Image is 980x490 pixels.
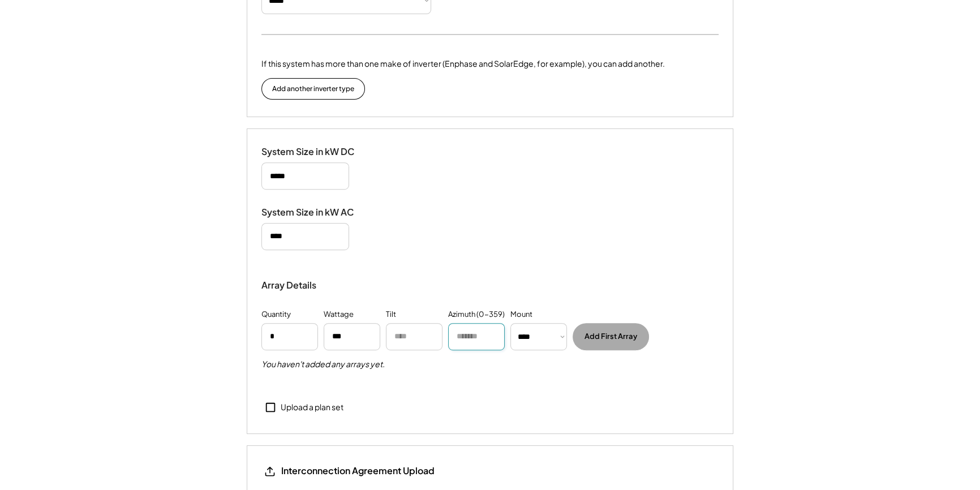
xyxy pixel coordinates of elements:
[281,402,343,413] div: Upload a plan set
[448,309,505,320] div: Azimuth (0-359)
[261,78,365,100] button: Add another inverter type
[281,465,435,477] div: Interconnection Agreement Upload
[510,309,532,320] div: Mount
[261,278,318,292] div: Array Details
[261,309,291,320] div: Quantity
[261,359,385,370] h5: You haven't added any arrays yet.
[261,207,375,218] div: System Size in kW AC
[573,323,649,350] button: Add First Array
[261,146,375,158] div: System Size in kW DC
[261,58,665,70] div: If this system has more than one make of inverter (Enphase and SolarEdge, for example), you can a...
[324,309,354,320] div: Wattage
[386,309,396,320] div: Tilt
